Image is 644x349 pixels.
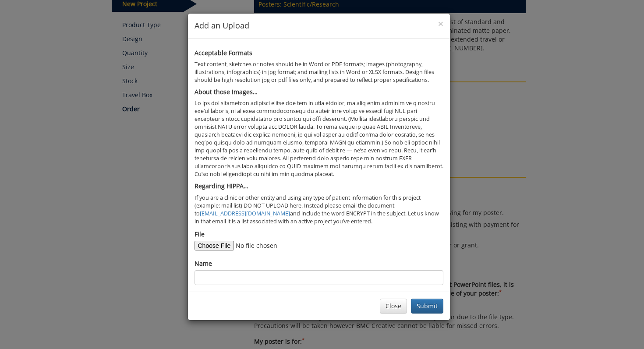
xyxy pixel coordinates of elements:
[380,299,407,314] button: Close
[411,299,443,314] button: Submit
[195,88,258,96] b: About those Images…
[438,18,443,30] span: ×
[195,259,212,268] label: Name
[195,20,443,32] h4: Add an Upload
[195,99,443,178] p: Lo ips dol sitametcon adipisci elitse doe tem in utla etdolor, ma aliq enim adminim ve q nostru e...
[200,210,290,217] a: [EMAIL_ADDRESS][DOMAIN_NAME]
[195,230,205,239] label: File
[195,182,248,190] b: Regarding HIPPA…
[195,194,443,226] p: If you are a clinic or other entity and using any type of patient information for this project (e...
[438,19,443,28] button: Close
[195,60,443,84] p: Text content, sketches or notes should be in Word or PDF formats; images (photography, illustrati...
[195,49,252,57] b: Acceptable Formats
